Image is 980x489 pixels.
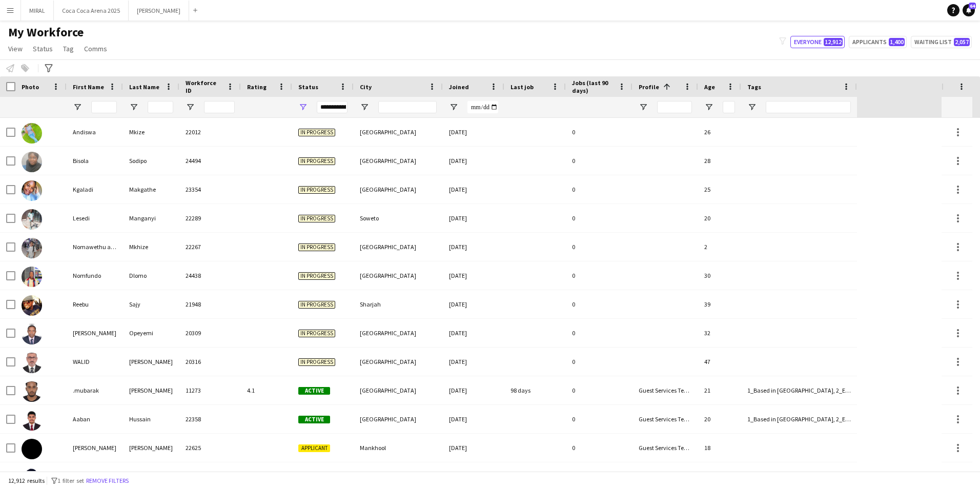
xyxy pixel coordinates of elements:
[698,405,741,433] div: 20
[123,290,179,318] div: Sajy
[443,348,504,376] div: [DATE]
[67,405,123,433] div: Aaban
[566,175,632,203] div: 0
[566,147,632,175] div: 0
[21,1,54,21] button: MIRAL
[443,147,504,175] div: [DATE]
[354,118,443,146] div: [GEOGRAPHIC_DATA]
[298,186,335,194] span: In progress
[511,83,534,91] span: Last job
[123,175,179,203] div: Makgathe
[911,36,972,48] button: Waiting list2,057
[80,42,111,55] a: Comms
[566,233,632,261] div: 0
[129,103,138,112] button: Open Filter Menu
[954,38,970,46] span: 2,057
[22,467,42,488] img: Aadhish Sreejith
[572,79,614,94] span: Jobs (last 90 days)
[179,261,241,290] div: 24438
[378,101,437,113] input: City Filter Input
[443,118,504,146] div: [DATE]
[566,118,632,146] div: 0
[22,238,42,258] img: Nomawethu angel Mkhize
[566,204,632,232] div: 0
[747,83,761,91] span: Tags
[443,376,504,404] div: [DATE]
[298,301,335,309] span: In progress
[63,44,74,53] span: Tag
[354,434,443,462] div: Mankhool
[741,405,857,433] div: 1_Based in [GEOGRAPHIC_DATA], 2_English Level = 2/3 Good
[22,209,42,230] img: Lesedi Manganyi
[741,376,857,404] div: 1_Based in [GEOGRAPHIC_DATA], 2_English Level = 3/3 Excellent, 4_EA Active, [GEOGRAPHIC_DATA]
[67,434,123,462] div: [PERSON_NAME]
[22,267,42,287] img: Nomfundo Dlomo
[443,290,504,318] div: [DATE]
[443,204,504,232] div: [DATE]
[241,376,292,404] div: 4.1
[8,25,84,40] span: My Workforce
[179,434,241,462] div: 22625
[298,129,335,136] span: In progress
[22,410,42,431] img: Aaban Hussain
[354,175,443,203] div: [GEOGRAPHIC_DATA]
[704,103,713,112] button: Open Filter Menu
[504,376,566,404] div: 98 days
[67,175,123,203] div: Kgaladi
[354,319,443,347] div: [GEOGRAPHIC_DATA]
[639,103,648,112] button: Open Filter Menu
[123,118,179,146] div: Mkize
[632,376,698,404] div: Guest Services Team
[54,1,129,21] button: Coca Coca Arena 2025
[67,261,123,290] div: Nomfundo
[84,44,107,53] span: Comms
[698,118,741,146] div: 26
[123,376,179,404] div: [PERSON_NAME]
[298,157,335,165] span: In progress
[298,416,330,423] span: Active
[8,44,23,53] span: View
[129,83,159,91] span: Last Name
[123,405,179,433] div: Hussain
[698,376,741,404] div: 21
[179,175,241,203] div: 23354
[632,405,698,433] div: Guest Services Team
[698,147,741,175] div: 28
[354,147,443,175] div: [GEOGRAPHIC_DATA]
[298,215,335,222] span: In progress
[22,439,42,459] img: Aabid Anas
[443,434,504,462] div: [DATE]
[354,233,443,261] div: [GEOGRAPHIC_DATA]
[73,103,82,112] button: Open Filter Menu
[566,319,632,347] div: 0
[824,38,843,46] span: 12,912
[467,101,498,113] input: Joined Filter Input
[59,42,78,55] a: Tag
[67,233,123,261] div: Nomawethu angel
[33,44,53,53] span: Status
[67,147,123,175] div: Bisola
[247,83,267,91] span: Rating
[354,261,443,290] div: [GEOGRAPHIC_DATA]
[443,405,504,433] div: [DATE]
[360,83,372,91] span: City
[22,324,42,344] img: Sadare Opeyemi
[566,261,632,290] div: 0
[354,405,443,433] div: [GEOGRAPHIC_DATA]
[698,175,741,203] div: 25
[67,319,123,347] div: [PERSON_NAME]
[179,233,241,261] div: 22267
[123,319,179,347] div: Opeyemi
[698,348,741,376] div: 47
[123,434,179,462] div: [PERSON_NAME]
[186,103,195,112] button: Open Filter Menu
[129,1,189,21] button: [PERSON_NAME]
[179,348,241,376] div: 20316
[123,204,179,232] div: Manganyi
[67,290,123,318] div: Reebu
[123,261,179,290] div: Dlomo
[43,62,55,74] app-action-btn: Advanced filters
[790,36,845,48] button: Everyone12,912
[354,348,443,376] div: [GEOGRAPHIC_DATA]
[67,118,123,146] div: Andiswa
